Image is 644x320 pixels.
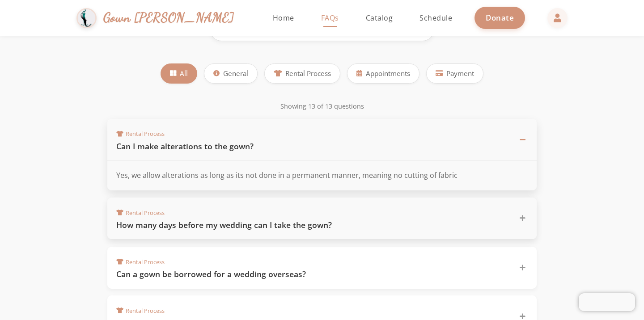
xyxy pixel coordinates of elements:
[76,6,243,30] a: Gown [PERSON_NAME]
[285,68,331,79] span: Rental Process
[366,13,393,23] span: Catalog
[446,68,474,79] span: Payment
[103,8,234,27] span: Gown [PERSON_NAME]
[116,170,528,181] p: Yes, we allow alterations as long as its not done in a permanent manner, meaning no cutting of fa...
[116,258,165,266] span: Rental Process
[161,63,197,84] button: All
[180,68,188,79] span: All
[366,68,410,79] span: Appointments
[579,293,635,311] iframe: Chatra live chat
[116,141,508,152] h3: Can I make alterations to the gown?
[264,63,340,84] button: Rental Process
[76,8,97,28] img: Gown Gmach Logo
[116,219,508,231] h3: How many days before my wedding can I take the gown?
[419,13,452,23] span: Schedule
[116,307,165,315] span: Rental Process
[280,102,364,110] span: Showing 13 of 13 questions
[347,63,419,84] button: Appointments
[475,7,525,29] a: Donate
[321,13,339,23] span: FAQs
[116,130,165,138] span: Rental Process
[223,68,248,79] span: General
[116,209,165,217] span: Rental Process
[426,63,483,84] button: Payment
[116,269,508,280] h3: Can a gown be borrowed for a wedding overseas?
[486,13,514,23] span: Donate
[273,13,294,23] span: Home
[204,63,258,84] button: General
